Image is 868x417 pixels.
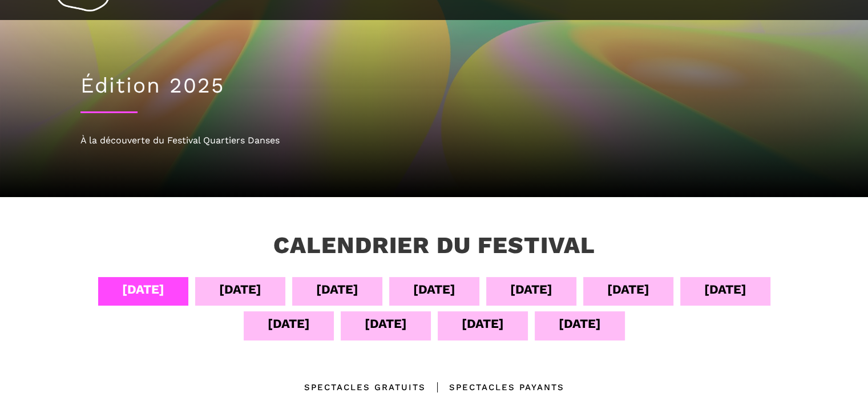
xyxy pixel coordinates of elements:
[462,314,504,334] div: [DATE]
[413,279,455,299] div: [DATE]
[80,133,788,148] div: À la découverte du Festival Quartiers Danses
[365,314,407,334] div: [DATE]
[304,380,426,394] div: Spectacles gratuits
[80,73,788,98] h1: Édition 2025
[607,279,649,299] div: [DATE]
[219,279,261,299] div: [DATE]
[268,314,310,334] div: [DATE]
[704,279,746,299] div: [DATE]
[122,279,164,299] div: [DATE]
[559,314,601,334] div: [DATE]
[426,380,564,394] div: Spectacles Payants
[510,279,552,299] div: [DATE]
[316,279,358,299] div: [DATE]
[273,231,595,260] h3: Calendrier du festival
